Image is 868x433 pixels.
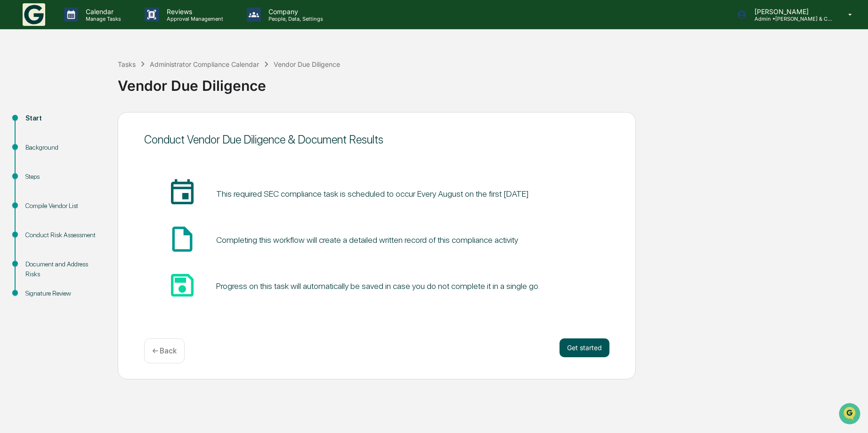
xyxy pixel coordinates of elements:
[78,8,126,16] p: Calendar
[25,259,103,279] div: Document and Address Risks
[216,281,540,291] div: Progress on this task will automatically be saved in case you do not complete it in a single go.
[25,172,103,182] div: Steps
[66,159,114,167] a: Powered byPylon
[159,16,228,22] p: Approval Management
[216,187,529,200] pre: This required SEC compliance task is scheduled to occur Every August on the first [DATE]
[747,16,835,22] p: Admin • [PERSON_NAME] & Company, Inc.
[25,230,103,240] div: Conduct Risk Assessment
[159,8,228,16] p: Reviews
[78,16,126,22] p: Manage Tasks
[65,115,121,132] a: 🗄️Attestations
[261,8,328,16] p: Company
[32,81,119,89] div: We're available if you need us!
[25,113,103,123] div: Start
[838,402,863,427] iframe: Open customer support
[25,143,103,152] div: Background
[9,72,26,89] img: 1746055101610-c473b297-6a78-478c-a979-82029cc54cd1
[560,338,609,357] button: Get started
[118,60,136,68] div: Tasks
[19,136,59,146] span: Data Lookup
[68,120,76,127] div: 🗄️
[78,119,117,128] span: Attestations
[167,224,197,254] span: insert_drive_file_icon
[9,137,17,145] div: 🔎
[9,20,171,35] p: How can we help?
[747,8,835,16] p: [PERSON_NAME]
[25,289,103,298] div: Signature Review
[167,178,197,208] span: insert_invitation_icon
[94,160,114,167] span: Pylon
[25,201,103,211] div: Compile Vendor List
[261,16,328,22] p: People, Data, Settings
[23,3,45,26] img: logo
[150,60,259,68] div: Administrator Compliance Calendar
[32,72,154,81] div: Start new chat
[24,43,155,53] input: Clear
[152,346,177,355] p: ← Back
[167,270,197,300] span: save_icon
[118,70,863,94] div: Vendor Due Diligence
[6,133,63,150] a: 🔎Data Lookup
[160,75,171,86] button: Start new chat
[19,119,61,128] span: Preclearance
[274,60,340,68] div: Vendor Due Diligence
[6,115,65,132] a: 🖐️Preclearance
[9,120,17,127] div: 🖐️
[144,133,609,146] div: Conduct Vendor Due Diligence & Document Results
[216,235,518,245] div: Completing this workflow will create a detailed written record of this compliance activity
